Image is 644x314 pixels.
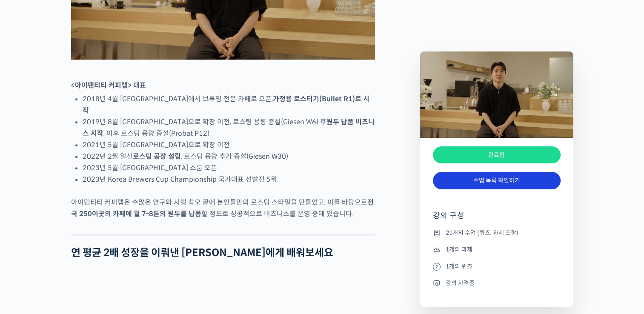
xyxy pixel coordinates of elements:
h4: 강의 구성 [433,211,561,228]
li: 2023년 Korea Brewers Cup Championship 국가대표 선발전 5위 [83,174,375,185]
a: 수업 목록 확인하기 [433,172,561,189]
li: 강의 자격증 [433,278,561,288]
li: 1개의 과제 [433,245,561,255]
li: 1개의 퀴즈 [433,261,561,271]
span: 설정 [132,256,142,263]
span: 대화 [78,257,88,263]
strong: 로스팅 공장 설립 [133,152,181,161]
a: 설정 [110,243,163,265]
a: 홈 [3,243,56,265]
li: 2021년 5월 [GEOGRAPHIC_DATA]으로 확장 이전 [83,139,375,151]
li: 2023년 5월 [GEOGRAPHIC_DATA] 쇼룸 오픈 [83,162,375,174]
li: 2018년 4월 [GEOGRAPHIC_DATA]에서 브루잉 전문 카페로 오픈, [83,93,375,116]
strong: <아이덴티티 커피랩> 대표 [71,81,146,90]
li: 21개의 수업 (퀴즈, 과제 포함) [433,228,561,238]
li: 2019년 8월 [GEOGRAPHIC_DATA]으로 확장 이전, 로스팅 용량 증설(Giesen W6) 후 , 이후 로스팅 용량 증설(Probat P12) [83,116,375,139]
p: 아이덴티티 커피랩은 수많은 연구와 시행 착오 끝에 본인들만의 로스팅 스타일을 만들었고, 이를 바탕으로 할 정도로 성공적으로 비즈니스를 운영 중에 있습니다. [71,197,375,220]
li: 2022년 2월 일산 , 로스팅 용량 추가 증설(Giesen W30) [83,151,375,162]
div: 완료함 [433,146,561,164]
h2: 연 평균 2배 성장을 이뤄낸 [PERSON_NAME]에게 배워보세요 [71,247,375,259]
a: 대화 [56,243,110,265]
span: 홈 [27,256,32,263]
